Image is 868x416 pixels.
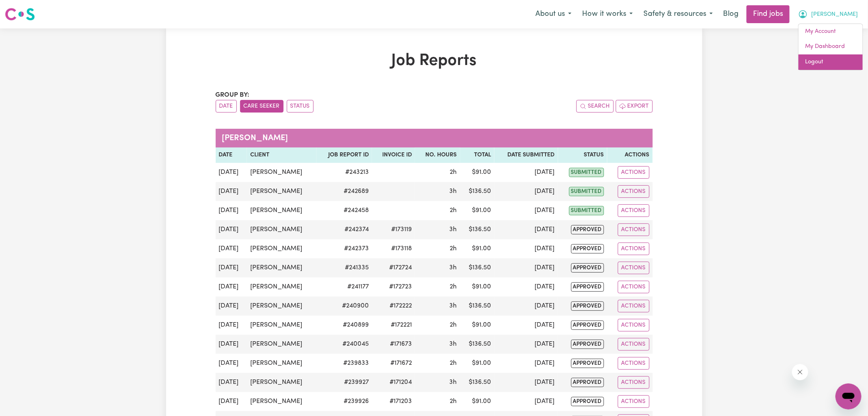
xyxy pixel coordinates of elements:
[494,258,558,277] td: [DATE]
[460,201,494,220] td: $ 91.00
[216,182,247,201] td: [DATE]
[460,277,494,297] td: $ 91.00
[450,226,457,233] span: 3 hours
[216,392,247,411] td: [DATE]
[618,281,649,293] button: Actions
[460,258,494,277] td: $ 136.50
[747,5,790,23] a: Find jobs
[450,207,457,214] span: 2 hours
[316,258,372,277] td: # 241335
[216,297,247,316] td: [DATE]
[247,316,316,335] td: [PERSON_NAME]
[216,335,247,354] td: [DATE]
[316,220,372,239] td: # 242374
[450,303,457,309] span: 3 hours
[216,316,247,335] td: [DATE]
[240,100,284,113] button: sort invoices by care seeker
[247,354,316,373] td: [PERSON_NAME]
[618,300,649,312] button: Actions
[569,168,604,177] span: submitted
[450,284,457,290] span: 2 hours
[372,335,415,354] td: #171673
[216,220,247,239] td: [DATE]
[460,335,494,354] td: $ 136.50
[316,354,372,373] td: # 239833
[494,147,558,163] th: Date Submitted
[216,354,247,373] td: [DATE]
[618,338,649,351] button: Actions
[216,239,247,258] td: [DATE]
[316,277,372,297] td: # 241177
[616,100,653,113] button: Export
[618,204,649,217] button: Actions
[316,335,372,354] td: # 240045
[494,239,558,258] td: [DATE]
[460,316,494,335] td: $ 91.00
[372,277,415,297] td: #172723
[316,297,372,316] td: # 240900
[247,163,316,182] td: [PERSON_NAME]
[571,244,604,253] span: approved
[372,297,415,316] td: #172222
[247,373,316,392] td: [PERSON_NAME]
[494,354,558,373] td: [DATE]
[460,239,494,258] td: $ 91.00
[316,182,372,201] td: # 242689
[571,321,604,330] span: approved
[216,51,653,71] h1: Job Reports
[607,147,653,163] th: Actions
[530,6,577,23] button: About us
[216,147,247,163] th: Date
[450,398,457,405] span: 2 hours
[793,6,863,23] button: My Account
[618,223,649,236] button: Actions
[316,239,372,258] td: # 242373
[618,319,649,331] button: Actions
[372,220,415,239] td: #173119
[216,201,247,220] td: [DATE]
[247,147,316,163] th: Client
[372,354,415,373] td: #171672
[571,282,604,292] span: approved
[618,166,649,179] button: Actions
[460,220,494,239] td: $ 136.50
[799,54,863,70] a: Logout
[316,163,372,182] td: # 243213
[247,182,316,201] td: [PERSON_NAME]
[450,341,457,347] span: 3 hours
[571,225,604,234] span: approved
[460,354,494,373] td: $ 91.00
[450,245,457,252] span: 2 hours
[5,7,35,22] img: Careseekers logo
[494,277,558,297] td: [DATE]
[450,322,457,328] span: 2 hours
[618,243,649,255] button: Actions
[811,10,858,19] span: [PERSON_NAME]
[450,264,457,271] span: 3 hours
[638,6,718,23] button: Safety & resources
[494,201,558,220] td: [DATE]
[216,258,247,277] td: [DATE]
[618,262,649,274] button: Actions
[372,147,415,163] th: Invoice ID
[576,100,614,113] button: Search
[798,24,863,70] div: My Account
[450,379,457,386] span: 3 hours
[450,360,457,366] span: 2 hours
[571,397,604,406] span: approved
[494,297,558,316] td: [DATE]
[799,39,863,54] a: My Dashboard
[618,185,649,198] button: Actions
[316,373,372,392] td: # 239927
[618,395,649,408] button: Actions
[569,206,604,215] span: submitted
[460,182,494,201] td: $ 136.50
[415,147,460,163] th: No. Hours
[316,201,372,220] td: # 242458
[216,129,653,147] caption: [PERSON_NAME]
[247,297,316,316] td: [PERSON_NAME]
[450,169,457,175] span: 2 hours
[494,316,558,335] td: [DATE]
[577,6,638,23] button: How it works
[460,392,494,411] td: $ 91.00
